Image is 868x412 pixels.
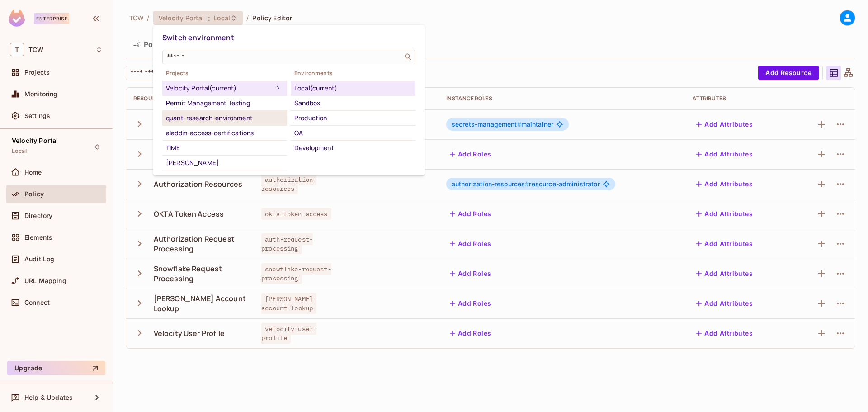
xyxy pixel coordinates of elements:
[294,83,412,94] div: Local (current)
[166,142,283,153] div: TIME
[162,70,287,77] span: Projects
[294,142,412,153] div: Development
[166,128,283,138] div: aladdin-access-certifications
[291,70,415,77] span: Environments
[294,128,412,138] div: QA
[166,83,273,94] div: Velocity Portal (current)
[294,113,412,123] div: Production
[166,113,283,123] div: quant-research-environment
[166,98,283,109] div: Permit Management Testing
[162,33,234,43] span: Switch environment
[294,98,412,109] div: Sandbox
[166,157,283,168] div: [PERSON_NAME]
